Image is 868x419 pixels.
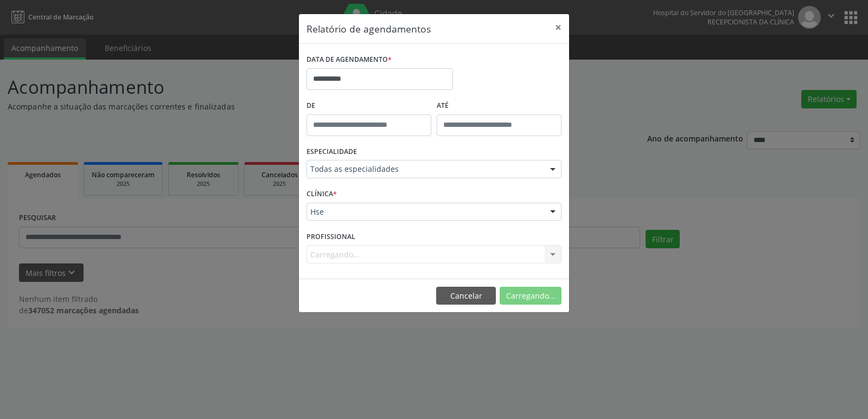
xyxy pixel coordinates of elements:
[310,207,539,217] span: Hse
[307,186,337,203] label: CLÍNICA
[307,51,392,68] label: DATA DE AGENDAMENTO
[437,98,561,114] label: ATÉ
[307,228,355,245] label: PROFISSIONAL
[436,287,496,305] button: Cancelar
[307,144,357,160] label: ESPECIALIDADE
[307,22,431,36] h5: Relatório de agendamentos
[307,98,431,114] label: De
[547,14,569,41] button: Close
[500,287,561,305] button: Carregando...
[310,164,539,175] span: Todas as especialidades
